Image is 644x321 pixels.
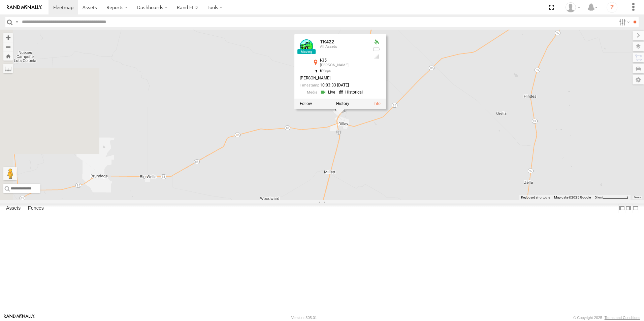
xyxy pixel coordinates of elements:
label: Measure [3,64,13,73]
div: I-35 [320,59,367,63]
div: Valid GPS Fix [373,40,381,45]
span: 5 km [595,195,602,199]
button: Map Scale: 5 km per 74 pixels [593,195,631,200]
a: Terms and Conditions [605,316,640,320]
button: Zoom in [3,33,13,42]
i: ? [607,2,617,13]
div: © Copyright 2025 - [573,316,640,320]
label: Map Settings [633,75,644,84]
div: Daniel Del Muro [563,2,583,12]
label: Dock Summary Table to the Right [625,204,632,213]
img: rand-logo.svg [7,5,42,10]
div: [PERSON_NAME] [320,64,367,68]
label: Realtime tracking of Asset [300,102,312,106]
button: Keyboard shortcuts [521,195,550,200]
button: Zoom Home [3,51,13,61]
span: Map data ©2025 Google [554,195,591,199]
a: View Asset Details [374,102,381,106]
label: Assets [3,204,24,213]
a: View Live Media Streams [320,89,337,96]
div: Version: 305.01 [291,316,317,320]
label: Hide Summary Table [632,204,639,213]
a: Terms [634,196,641,199]
div: All Assets [320,45,367,49]
button: Zoom out [3,42,13,51]
span: 62 [320,69,331,73]
label: Fences [25,204,47,213]
a: Visit our Website [4,314,35,321]
div: No battery health information received from this device. [373,47,381,52]
div: Date/time of location update [300,83,367,87]
label: Search Filter Options [616,17,631,27]
a: View Historical Media Streams [339,89,365,96]
a: TK422 [320,39,334,45]
div: Last Event GSM Signal Strength [373,54,381,60]
label: Dock Summary Table to the Left [618,204,625,213]
label: Search Query [14,17,20,27]
label: View Asset History [336,102,349,106]
div: [PERSON_NAME] [300,76,367,80]
button: Drag Pegman onto the map to open Street View [3,167,17,180]
a: View Asset Details [300,40,313,53]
